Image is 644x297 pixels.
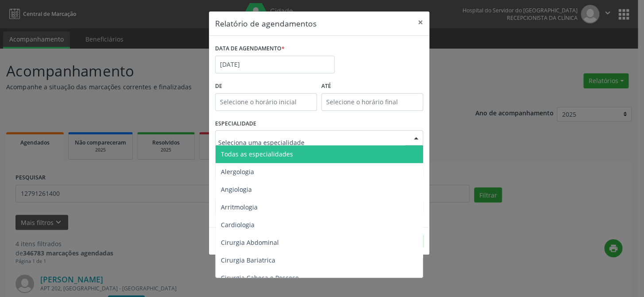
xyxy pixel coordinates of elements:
[215,56,335,73] input: Selecione uma data ou intervalo
[221,221,255,229] span: Cardiologia
[321,80,423,93] label: ATÉ
[215,117,256,131] label: ESPECIALIDADE
[221,238,279,247] span: Cirurgia Abdominal
[221,256,275,264] span: Cirurgia Bariatrica
[215,18,316,29] h5: Relatório de agendamentos
[215,93,317,111] input: Selecione o horário inicial
[215,80,317,93] label: De
[218,133,405,151] input: Seleciona uma especialidade
[221,274,299,282] span: Cirurgia Cabeça e Pescoço
[221,185,252,194] span: Angiologia
[412,11,429,33] button: Close
[221,150,293,158] span: Todas as especialidades
[321,93,423,111] input: Selecione o horário final
[215,42,285,56] label: DATA DE AGENDAMENTO
[221,203,258,211] span: Arritmologia
[221,168,254,176] span: Alergologia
